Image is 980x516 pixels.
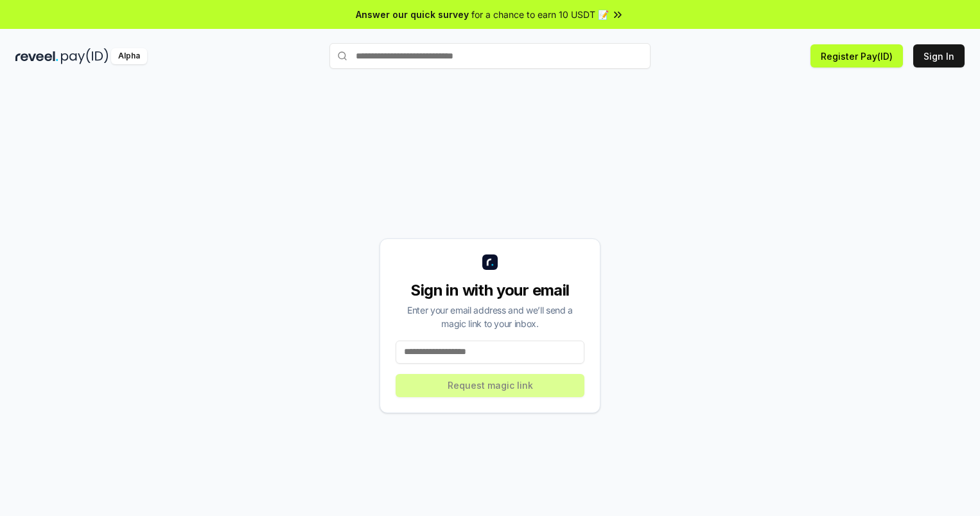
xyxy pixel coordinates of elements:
div: Sign in with your email [396,280,584,301]
button: Sign In [913,44,965,67]
img: logo_small [482,254,498,270]
span: for a chance to earn 10 USDT 📝 [471,8,609,21]
div: Alpha [111,48,147,64]
span: Answer our quick survey [356,8,469,21]
img: reveel_dark [15,48,58,64]
img: pay_id [61,48,109,64]
button: Register Pay(ID) [810,44,903,67]
div: Enter your email address and we’ll send a magic link to your inbox. [396,303,584,330]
